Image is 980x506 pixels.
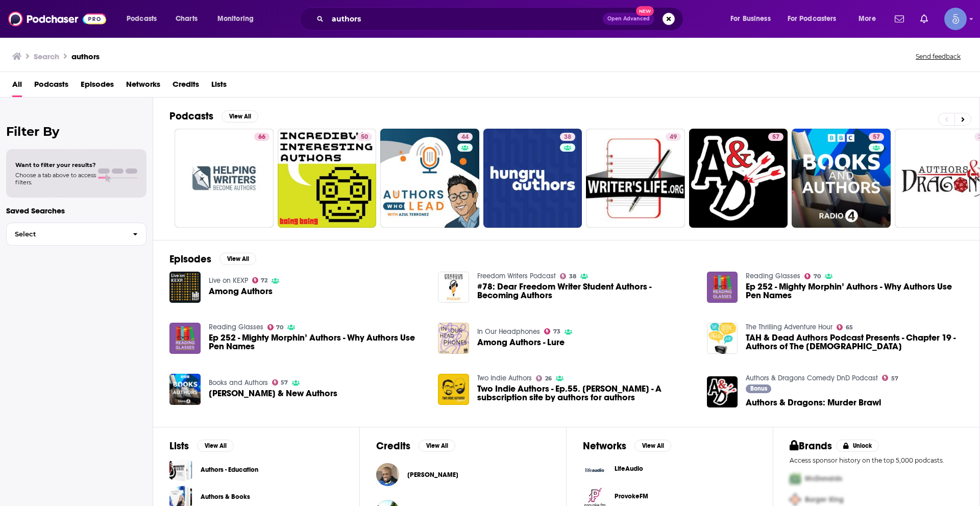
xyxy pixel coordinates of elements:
h2: Brands [790,440,832,452]
span: Credits [173,76,199,97]
span: 72 [261,278,267,283]
img: Among Authors [169,272,201,303]
span: 26 [545,376,552,381]
img: Two Indie Authors - Ep.55. Ream - A subscription site by authors for authors [438,374,469,405]
a: #78: Dear Freedom Writer Student Authors - Becoming Authors [477,282,695,300]
img: Ep 252 - Mighty Morphin’ Authors - Why Authors Use Pen Names [169,323,201,354]
span: 66 [258,132,265,142]
a: NetworksView All [583,440,671,452]
button: Open AdvancedNew [603,13,654,25]
a: 57 [768,133,783,141]
a: Podcasts [34,76,68,97]
a: Reading Glasses [209,323,263,331]
button: open menu [723,11,783,27]
h2: Podcasts [169,110,213,123]
span: 57 [772,132,779,142]
a: 49 [586,129,685,228]
button: Send feedback [913,52,964,61]
img: Ep 252 - Mighty Morphin’ Authors - Why Authors Use Pen Names [707,272,738,303]
span: Select [7,231,125,237]
span: TAH & Dead Authors Podcast Presents - Chapter 19 - Authors of The [DEMOGRAPHIC_DATA] [746,333,963,351]
span: Bonus [750,385,767,392]
a: PodcastsView All [169,110,258,123]
a: Freedom Writers Podcast [477,272,556,280]
span: [PERSON_NAME] & New Authors [209,389,337,398]
a: 38 [560,133,575,141]
a: 65 [837,324,853,330]
h2: Filter By [6,124,146,139]
span: For Podcasters [788,12,837,26]
img: Sean Gold [376,463,399,486]
a: Podchaser - Follow, Share and Rate Podcasts [8,9,106,29]
span: Ep 252 - Mighty Morphin’ Authors - Why Authors Use Pen Names [746,282,963,300]
span: 57 [281,380,288,385]
span: 70 [276,325,283,330]
span: 65 [846,325,853,330]
a: 57 [689,129,788,228]
span: Logged in as Spiral5-G1 [944,8,967,30]
a: Sarah Winman & New Authors [169,374,201,405]
a: 72 [252,277,268,283]
button: View All [197,440,234,452]
a: Authors - Education [169,459,192,481]
a: 44 [380,129,479,228]
button: Sean GoldSean Gold [376,459,550,491]
span: Choose a tab above to access filters. [15,172,96,186]
span: 57 [891,376,898,381]
a: Charts [169,11,204,27]
span: Charts [176,12,198,26]
a: 66 [254,133,269,141]
img: User Profile [944,8,967,30]
h2: Lists [169,440,189,452]
span: Open Advanced [607,16,650,21]
a: LifeAudio logoLifeAudio [583,459,756,482]
a: Authors - Education [201,464,258,475]
button: open menu [781,11,851,27]
div: Search podcasts, credits, & more... [309,7,693,31]
button: Show profile menu [944,8,967,30]
span: Two Indie Authors - Ep.55. [PERSON_NAME] - A subscription site by authors for authors [477,384,695,402]
a: 38 [483,129,582,228]
a: Reading Glasses [746,272,800,280]
a: 70 [267,324,284,330]
button: Select [6,223,146,246]
a: Two Indie Authors - Ep.55. Ream - A subscription site by authors for authors [477,384,695,402]
a: 57 [792,129,891,228]
img: TAH & Dead Authors Podcast Presents - Chapter 19 - Authors of The Gospels [707,323,738,354]
span: McDonalds [805,474,842,483]
a: Networks [126,76,160,97]
span: 57 [873,132,880,142]
p: Saved Searches [6,206,146,215]
span: For Business [730,12,771,26]
h3: Search [34,52,59,61]
button: open menu [119,11,170,27]
a: ListsView All [169,440,234,452]
span: More [859,12,876,26]
button: View All [634,440,671,452]
span: [PERSON_NAME] [407,471,458,479]
span: ProvokeFM [615,492,648,500]
a: Episodes [81,76,114,97]
a: Authors & Dragons: Murder Brawl [746,398,881,407]
a: 57 [882,375,898,381]
a: Authors & Dragons Comedy DnD Podcast [746,374,878,382]
button: View All [219,253,256,265]
img: Among Authors - Lure [438,323,469,354]
a: 50 [357,133,372,141]
a: 66 [175,129,274,228]
h2: Episodes [169,253,211,266]
a: Show notifications dropdown [891,10,908,28]
span: LifeAudio [615,465,643,473]
a: Authors & Dragons: Murder Brawl [707,376,738,407]
a: EpisodesView All [169,253,256,266]
span: Ep 252 - Mighty Morphin’ Authors - Why Authors Use Pen Names [209,333,426,351]
a: 44 [457,133,473,141]
span: Want to filter your results? [15,161,96,168]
